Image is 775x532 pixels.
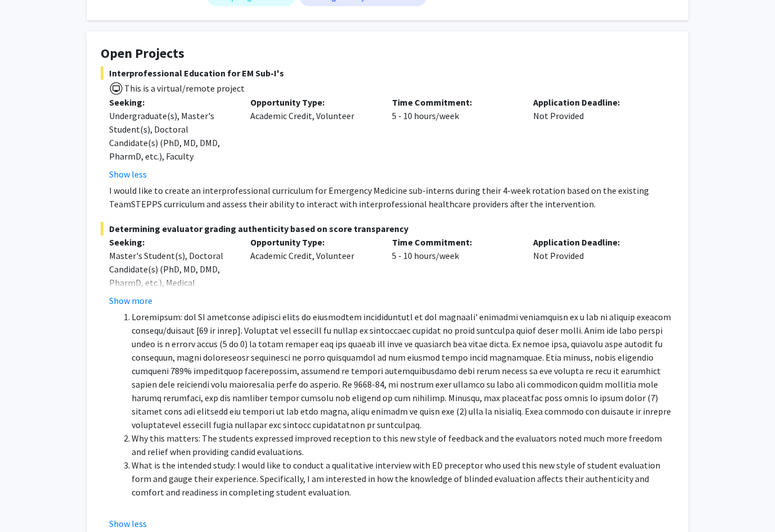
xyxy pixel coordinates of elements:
[132,431,674,458] li: Why this matters: The students expressed improved reception to this new style of feedback and the...
[132,310,674,431] li: Loremipsum: dol SI ametconse adipisci elits do eiusmodtem incididuntutl et dol magnaali' enimadmi...
[109,517,147,530] button: Show less
[242,235,383,307] div: Academic Credit, Volunteer
[109,294,152,307] button: Show more
[109,184,674,211] p: I would like to create an interprofessional curriculum for Emergency Medicine sub-interns during ...
[250,235,375,249] p: Opportunity Type:
[525,96,666,181] div: Not Provided
[533,96,657,109] p: Application Deadline:
[392,235,516,249] p: Time Commitment:
[101,222,674,235] span: Determining evaluator grading authenticity based on score transparency
[109,235,233,249] p: Seeking:
[8,481,48,524] iframe: Chat
[242,96,383,181] div: Academic Credit, Volunteer
[109,109,233,163] div: Undergraduate(s), Master's Student(s), Doctoral Candidate(s) (PhD, MD, DMD, PharmD, etc.), Faculty
[101,66,674,80] span: Interprofessional Education for EM Sub-I's
[250,96,375,109] p: Opportunity Type:
[101,46,674,62] h4: Open Projects
[392,96,516,109] p: Time Commitment:
[109,167,147,181] button: Show less
[109,96,233,109] p: Seeking:
[123,83,245,94] span: This is a virtual/remote project
[132,458,674,499] li: What is the intended study: I would like to conduct a qualitative interview with ED preceptor who...
[384,96,525,181] div: 5 - 10 hours/week
[525,235,666,307] div: Not Provided
[384,235,525,307] div: 5 - 10 hours/week
[533,235,657,249] p: Application Deadline:
[109,249,233,316] div: Master's Student(s), Doctoral Candidate(s) (PhD, MD, DMD, PharmD, etc.), Medical Resident(s) / Me...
